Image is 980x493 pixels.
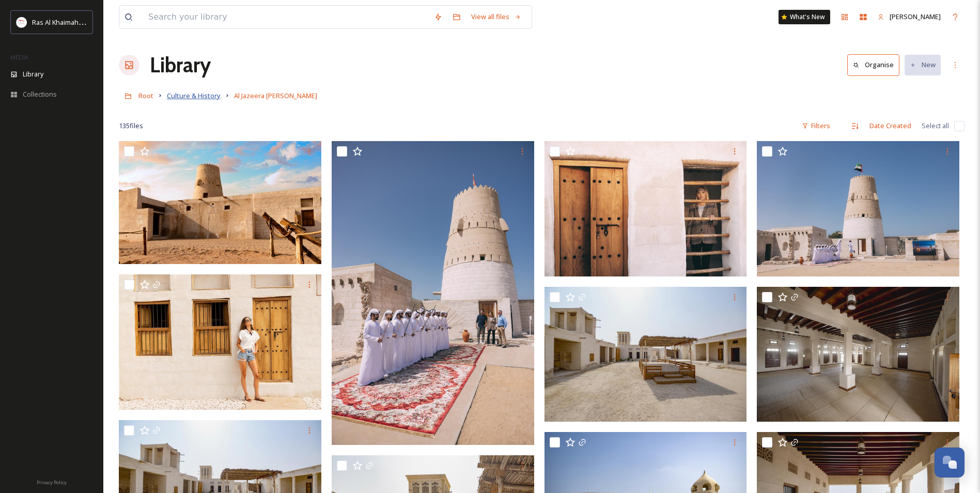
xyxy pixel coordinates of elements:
div: Filters [797,116,835,136]
span: [PERSON_NAME] [890,12,941,21]
span: 135 file s [119,121,143,131]
a: Al Jazeera [PERSON_NAME] [234,89,317,102]
span: Select all [922,121,949,131]
span: MEDIA [10,53,28,61]
span: Al Jazeera [PERSON_NAME] [234,91,317,100]
img: Al Jazeera Al Hamra.jpg [545,286,747,422]
a: Root [138,89,153,102]
a: [PERSON_NAME] [873,7,946,27]
img: Al Jazeera Al Hamra (2).jpg [757,141,959,276]
img: Al Jazeera Al Hamra RAK.jpg [332,141,534,445]
img: Lady in Al Jazeera Al Hamra.jpg [119,274,321,410]
span: Library [23,69,43,79]
a: Organise [847,54,905,75]
span: Ras Al Khaimah Tourism Development Authority [32,17,178,27]
img: Jazeera Al Hamra in Ras Al Khaimah.jpg [119,141,321,264]
div: Date Created [864,116,916,136]
button: New [905,55,941,75]
img: Logo_RAKTDA_RGB-01.png [17,17,27,27]
img: Al Jazeera Al Hamra.jpg [757,286,959,422]
span: Privacy Policy [37,479,67,486]
a: View all files [466,7,526,27]
a: Library [150,50,211,81]
a: What's New [779,10,830,24]
span: Collections [23,89,57,99]
button: Open Chat [935,448,965,477]
span: Culture & History [167,91,221,100]
button: Organise [847,54,899,75]
input: Search your library [143,6,429,28]
a: Culture & History [167,89,221,102]
a: Privacy Policy [37,475,67,488]
span: Root [138,91,153,100]
img: Al Jazirah Al Hamra (3).jpg [545,141,747,276]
